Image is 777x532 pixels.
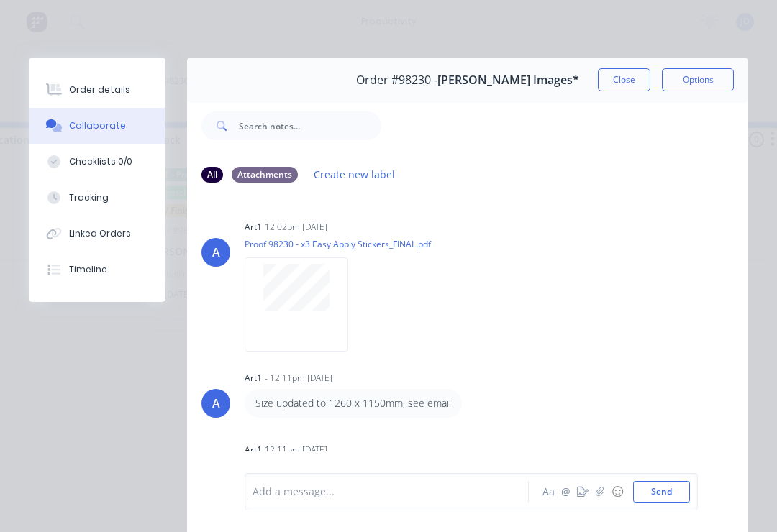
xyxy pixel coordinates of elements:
[212,395,220,412] div: A
[29,252,165,288] button: Timeline
[609,483,626,500] button: ☺
[598,68,650,91] button: Close
[29,108,165,144] button: Collaborate
[239,111,381,140] input: Search notes...
[540,483,557,500] button: Aa
[245,238,431,250] p: Proof 98230 - x3 Easy Apply Stickers_FINAL.pdf
[662,68,734,91] button: Options
[245,372,262,385] div: art1
[69,83,130,96] div: Order details
[29,216,165,252] button: Linked Orders
[212,244,220,261] div: A
[232,167,298,183] div: Attachments
[557,483,574,500] button: @
[29,180,165,216] button: Tracking
[69,119,126,132] div: Collaborate
[245,444,262,457] div: art1
[201,167,223,183] div: All
[29,144,165,180] button: Checklists 0/0
[306,165,403,184] button: Create new label
[255,396,451,411] p: Size updated to 1260 x 1150mm, see email
[633,481,690,503] button: Send
[437,73,579,87] span: [PERSON_NAME] Images*
[69,263,107,276] div: Timeline
[69,191,109,204] div: Tracking
[356,73,437,87] span: Order #98230 -
[69,227,131,240] div: Linked Orders
[69,155,132,168] div: Checklists 0/0
[245,221,262,234] div: art1
[265,221,327,234] div: 12:02pm [DATE]
[29,72,165,108] button: Order details
[265,444,327,457] div: 12:11pm [DATE]
[265,372,332,385] div: - 12:11pm [DATE]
